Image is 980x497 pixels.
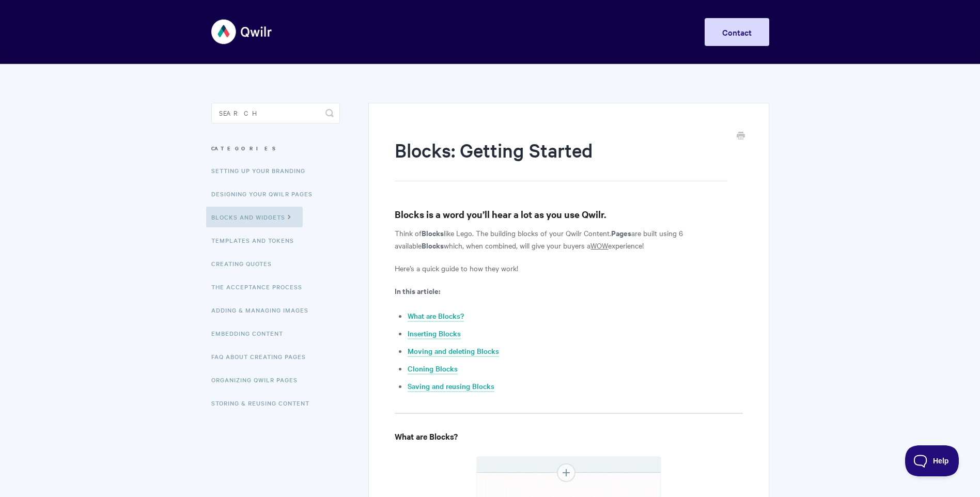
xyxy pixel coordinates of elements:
[395,207,742,222] h3: Blocks is a word you’ll hear a lot as you use Qwilr.
[211,323,291,344] a: Embedding Content
[211,276,310,297] a: The Acceptance Process
[395,137,727,181] h1: Blocks: Getting Started
[395,430,742,443] h4: What are Blocks?
[211,300,316,320] a: Adding & Managing Images
[395,262,742,274] p: Here’s a quick guide to how they work!
[408,363,458,375] a: Cloning Blocks
[905,445,959,476] iframe: Toggle Customer Support
[408,310,464,322] a: What are Blocks?
[408,328,461,339] a: Inserting Blocks
[211,12,273,51] img: Qwilr Help Center
[211,183,320,204] a: Designing Your Qwilr Pages
[408,346,499,357] a: Moving and deleting Blocks
[737,131,745,142] a: Print this Article
[211,253,279,274] a: Creating Quotes
[590,240,608,251] u: WOW
[211,369,305,390] a: Organizing Qwilr Pages
[395,227,742,252] p: Think of like Lego. The building blocks of your Qwilr Content. are built using 6 available which,...
[611,227,631,238] strong: Pages
[211,139,340,158] h3: Categories
[211,103,340,123] input: Search
[395,285,440,296] strong: In this article:
[705,18,769,46] a: Contact
[422,240,444,251] strong: Blocks
[211,160,313,181] a: Setting up your Branding
[211,393,317,413] a: Storing & Reusing Content
[206,207,303,227] a: Blocks and Widgets
[211,230,302,251] a: Templates and Tokens
[408,381,494,392] a: Saving and reusing Blocks
[422,227,444,238] strong: Blocks
[211,346,314,367] a: FAQ About Creating Pages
